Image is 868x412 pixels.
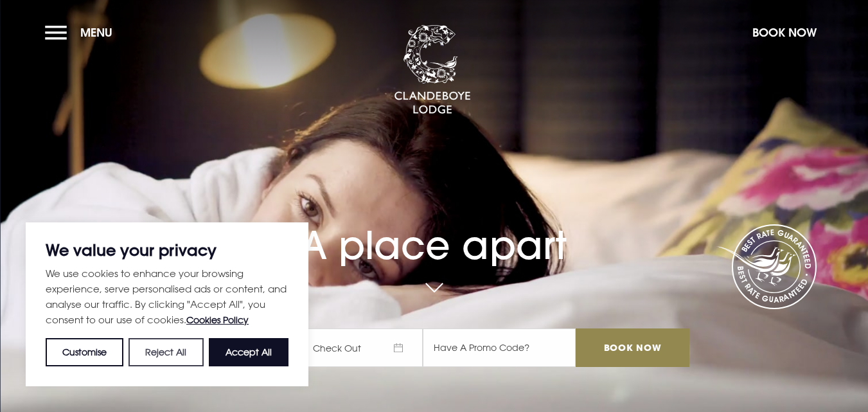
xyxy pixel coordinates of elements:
button: Book Now [746,19,823,46]
button: Menu [45,19,119,46]
img: Clandeboye Lodge [394,25,471,115]
a: Cookies Policy [186,314,249,325]
p: We use cookies to enhance your browsing experience, serve personalised ads or content, and analys... [46,265,288,328]
button: Customise [46,338,123,366]
input: Book Now [576,328,689,367]
input: Have A Promo Code? [423,328,576,367]
div: We value your privacy [26,222,308,386]
button: Reject All [128,338,203,366]
span: Menu [80,25,112,40]
span: Check Out [301,328,423,367]
h1: A place apart [179,197,689,268]
button: Accept All [209,338,288,366]
p: We value your privacy [46,242,288,258]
